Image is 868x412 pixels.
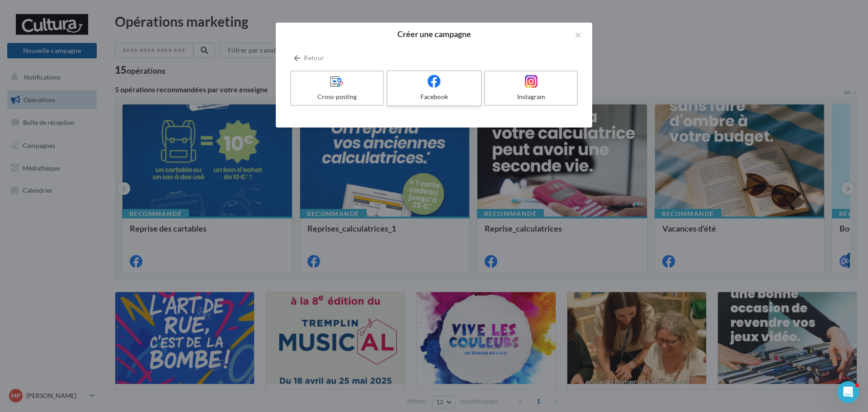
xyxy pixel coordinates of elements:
[290,52,328,63] button: Retour
[295,92,379,101] div: Cross-posting
[391,92,477,101] div: Facebook
[837,381,859,403] iframe: Intercom live chat
[489,92,573,101] div: Instagram
[290,30,578,38] h2: Créer une campagne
